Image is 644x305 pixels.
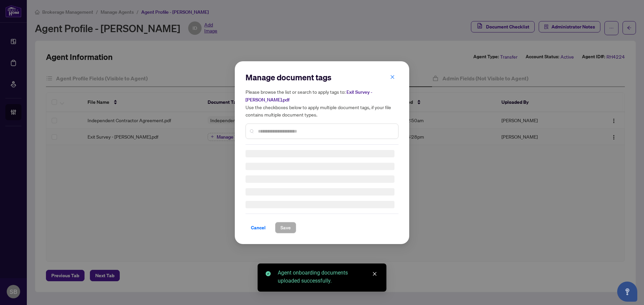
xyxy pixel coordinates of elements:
button: Save [275,222,296,233]
span: Exit Survey - [PERSON_NAME].pdf [246,89,372,103]
span: Cancel [251,222,266,233]
a: Close [371,270,378,278]
span: close [390,74,395,79]
span: close [372,272,377,276]
button: Open asap [617,282,637,302]
span: check-circle [266,271,271,276]
div: Agent onboarding documents uploaded successfully. [278,269,378,285]
h5: Please browse the list or search to apply tags to: Use the checkboxes below to apply multiple doc... [246,88,398,118]
button: Cancel [246,222,271,233]
h2: Manage document tags [246,72,398,83]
